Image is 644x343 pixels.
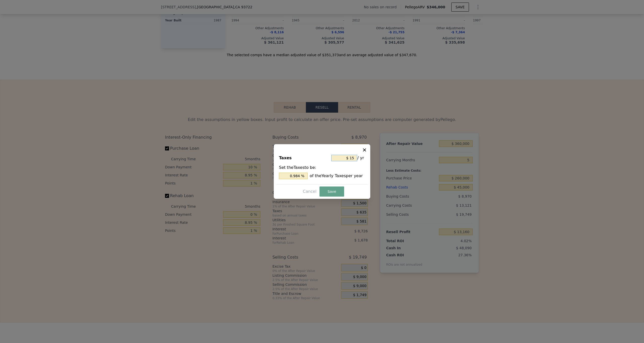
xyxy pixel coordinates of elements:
[301,188,318,196] button: Cancel
[357,153,364,163] span: / yr
[346,173,363,178] span: per year
[279,153,329,163] div: Taxes
[279,173,365,179] div: of the Yearly Taxes
[319,186,344,197] button: Save
[279,165,365,179] div: Set the Taxes to be:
